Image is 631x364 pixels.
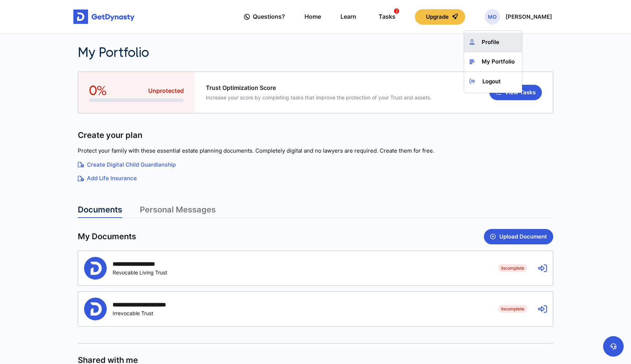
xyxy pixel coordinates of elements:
a: Tasks2 [376,6,395,27]
a: Add Life Insurance [78,174,553,183]
div: MO[PERSON_NAME] [464,30,522,94]
div: Irrevocable Trust [113,310,182,316]
div: Tasks [379,10,395,23]
a: Questions? [244,6,285,27]
a: My Portfolio [464,52,522,72]
span: Increase your score by completing tasks that improve the protection of your Trust and assets. [206,94,431,101]
p: [PERSON_NAME] [506,14,552,20]
span: MO [485,9,500,25]
img: Person [84,298,107,320]
h2: My Portfolio [78,45,430,61]
a: Documents [78,205,122,218]
a: Learn [340,6,356,27]
span: My Documents [78,231,136,242]
span: 0% [89,83,107,98]
span: 2 [394,8,399,14]
span: Incomplete [498,264,527,272]
span: Create your plan [78,130,142,141]
span: Questions? [253,10,285,23]
a: Home [304,6,321,27]
div: Revocable Living Trust [113,269,169,276]
a: Logout [464,72,522,91]
p: Protect your family with these essential estate planning documents. Completely digital and no law... [78,147,553,155]
button: Upgrade [415,9,465,25]
a: Create Digital Child Guardianship [78,161,553,169]
a: Profile [464,33,522,52]
img: Person [84,257,107,280]
button: MO[PERSON_NAME] [485,9,552,25]
span: Unprotected [148,87,184,95]
span: Trust Optimization Score [206,84,431,91]
button: Upload Document [484,229,553,244]
span: Incomplete [498,305,527,312]
a: Personal Messages [140,205,216,218]
img: Get started for free with Dynasty Trust Company [73,10,135,24]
